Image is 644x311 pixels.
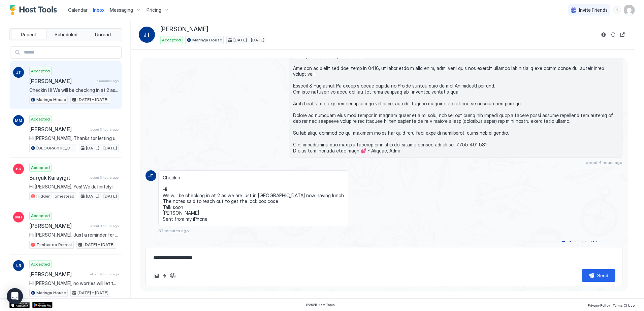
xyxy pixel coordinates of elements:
button: Send [582,269,615,282]
button: Open reservation [618,31,626,39]
span: Hidden Homestead [36,193,74,199]
button: Sync reservation [609,31,617,39]
span: Inbox [93,7,104,13]
span: BK [16,166,21,172]
span: Privacy Policy [588,303,610,307]
span: Checkin Hi We will be checking in at 2 as we are just in [GEOGRAPHIC_DATA] now having lunch The n... [29,87,119,93]
span: JT [16,69,21,75]
span: [DATE] - [DATE] [84,242,115,248]
span: Accepted [31,261,50,267]
span: Hi [PERSON_NAME], Yes! We definitely looking forward to it 😊 Thank you for the information, I wil... [29,184,119,190]
div: tab-group [9,28,122,41]
span: Scheduled [55,32,77,38]
span: [PERSON_NAME] [29,126,88,133]
span: JT [143,31,150,39]
a: Privacy Policy [588,301,610,308]
a: Terms Of Use [613,301,635,308]
span: Checkin Hi We will be checking in at 2 as we are just in [GEOGRAPHIC_DATA] now having lunch The n... [163,175,344,222]
span: [GEOGRAPHIC_DATA] [36,145,74,151]
span: Accepted [31,165,50,171]
span: MM [15,117,22,124]
span: MH [15,214,22,220]
span: about 3 hours ago [90,175,119,180]
span: Burçak Karayiğit [29,174,88,181]
span: Pricing [147,7,161,13]
button: Unread [85,30,121,39]
span: about 3 hours ago [90,127,119,132]
a: App Store [9,302,30,308]
span: about 4 hours ago [586,160,622,165]
span: Calendar [68,7,88,13]
span: Terms Of Use [613,303,635,307]
span: Invite Friends [579,7,608,13]
a: Google Play Store [32,302,53,308]
span: Messaging [110,7,133,13]
span: Hi [PERSON_NAME], Thanks for letting us know, please update us once you have heard from your part... [29,135,119,141]
a: Host Tools Logo [9,5,60,15]
span: Accepted [31,213,50,219]
button: Reservation information [600,31,608,39]
div: User profile [624,5,635,15]
span: © 2025 Host Tools [305,303,335,307]
span: Maringa House [36,97,66,103]
a: Calendar [68,6,88,13]
span: Maringa House [36,290,66,296]
div: Send [597,272,608,279]
div: Open Intercom Messenger [7,288,23,304]
button: Quick reply [161,272,169,280]
span: LR [16,263,21,269]
span: 37 minutes ago [158,228,189,233]
span: Timbertop Retreat [36,242,72,248]
button: Recent [11,30,47,39]
span: about 4 hours ago [90,272,119,276]
span: [PERSON_NAME] [29,271,87,278]
div: menu [613,6,621,14]
span: Accepted [31,68,50,74]
span: 37 minutes ago [95,79,119,83]
span: [PERSON_NAME] [29,78,92,84]
span: Hi [PERSON_NAME], Just a reminder for your upcoming stay at [GEOGRAPHIC_DATA]! I hope you are loo... [29,232,119,238]
span: Hi [PERSON_NAME], no worries will let the cleaner know to make them up :) Kind Regards, [PERSON_N... [29,280,119,286]
span: Unread [95,32,111,38]
span: [DATE] - [DATE] [86,145,117,151]
span: Recent [21,32,37,38]
span: [DATE] - [DATE] [77,290,108,296]
span: Accepted [162,37,181,43]
span: [PERSON_NAME] [160,26,208,33]
span: [DATE] - [DATE] [86,193,117,199]
button: Scheduled Messages [560,239,622,248]
span: JT [148,173,154,179]
span: [PERSON_NAME] [29,222,88,229]
button: Scheduled [48,30,84,39]
button: ChatGPT Auto Reply [169,272,177,280]
span: about 3 hours ago [90,224,119,228]
div: Scheduled Messages [569,240,615,247]
a: Inbox [93,6,104,13]
button: Upload image [153,272,161,280]
span: [DATE] - [DATE] [77,97,108,103]
span: [DATE] - [DATE] [233,37,264,43]
input: Input Field [21,47,121,58]
span: Accepted [31,116,50,122]
span: Maringa House [192,37,222,43]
